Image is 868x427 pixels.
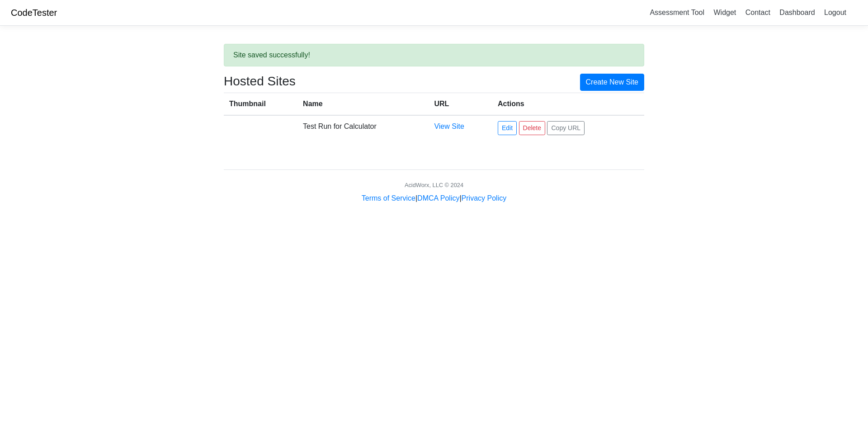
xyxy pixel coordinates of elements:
[646,5,708,20] a: Assessment Tool
[519,121,545,135] a: Delete
[492,93,644,115] th: Actions
[434,122,464,130] a: View Site
[498,121,517,135] a: Edit
[742,5,774,20] a: Contact
[821,5,850,20] a: Logout
[417,194,459,202] a: DMCA Policy
[224,93,297,115] th: Thumbnail
[11,8,57,18] a: CodeTester
[224,44,644,66] div: Site saved successfully!
[405,181,463,189] div: AcidWorx, LLC © 2024
[580,74,645,91] a: Create New Site
[297,115,429,141] td: Test Run for Calculator
[224,74,296,89] h3: Hosted Sites
[462,194,507,202] a: Privacy Policy
[547,121,585,135] button: Copy URL
[710,5,740,20] a: Widget
[297,93,429,115] th: Name
[429,93,492,115] th: URL
[362,193,506,204] div: | |
[362,194,415,202] a: Terms of Service
[776,5,818,20] a: Dashboard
